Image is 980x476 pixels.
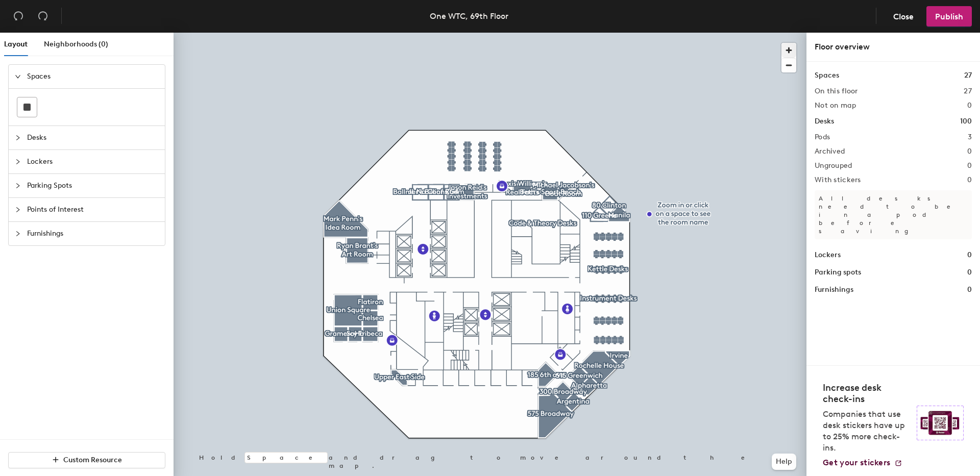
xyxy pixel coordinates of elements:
[4,40,28,48] span: Layout
[926,6,972,27] button: Publish
[964,70,972,81] h1: 27
[823,458,890,467] span: Get your stickers
[15,159,21,165] span: collapsed
[967,267,972,278] h1: 0
[823,458,902,468] a: Get your stickers
[27,222,159,245] span: Furnishings
[772,454,796,470] button: Help
[815,102,856,110] h2: Not on map
[815,133,830,141] h2: Pods
[27,150,159,173] span: Lockers
[33,6,53,27] button: Redo (⌘ + ⇧ + Z)
[967,102,972,110] h2: 0
[935,12,963,21] span: Publish
[964,87,972,95] h2: 27
[15,231,21,237] span: collapsed
[815,41,972,53] div: Floor overview
[815,87,858,95] h2: On this floor
[815,162,852,170] h2: Ungrouped
[823,409,911,454] p: Companies that use desk stickers have up to 25% more check-ins.
[967,176,972,184] h2: 0
[15,207,21,213] span: collapsed
[967,284,972,295] h1: 0
[917,406,964,440] img: Sticker logo
[27,126,159,149] span: Desks
[893,12,914,21] span: Close
[8,452,165,468] button: Custom Resource
[27,65,159,88] span: Spaces
[815,249,841,261] h1: Lockers
[815,147,845,156] h2: Archived
[815,176,861,184] h2: With stickers
[44,40,108,48] span: Neighborhoods (0)
[430,10,508,22] div: One WTC, 69th Floor
[27,174,159,197] span: Parking Spots
[823,382,911,405] h4: Increase desk check-ins
[885,6,922,27] button: Close
[63,456,122,464] span: Custom Resource
[815,190,972,239] p: All desks need to be in a pod before saving
[967,162,972,170] h2: 0
[815,70,839,81] h1: Spaces
[815,267,861,278] h1: Parking spots
[15,135,21,141] span: collapsed
[967,249,972,261] h1: 0
[8,6,29,27] button: Undo (⌘ + Z)
[27,198,159,221] span: Points of Interest
[815,284,853,295] h1: Furnishings
[960,116,972,127] h1: 100
[967,147,972,156] h2: 0
[15,73,21,80] span: expanded
[815,116,834,127] h1: Desks
[15,183,21,189] span: collapsed
[968,133,972,141] h2: 3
